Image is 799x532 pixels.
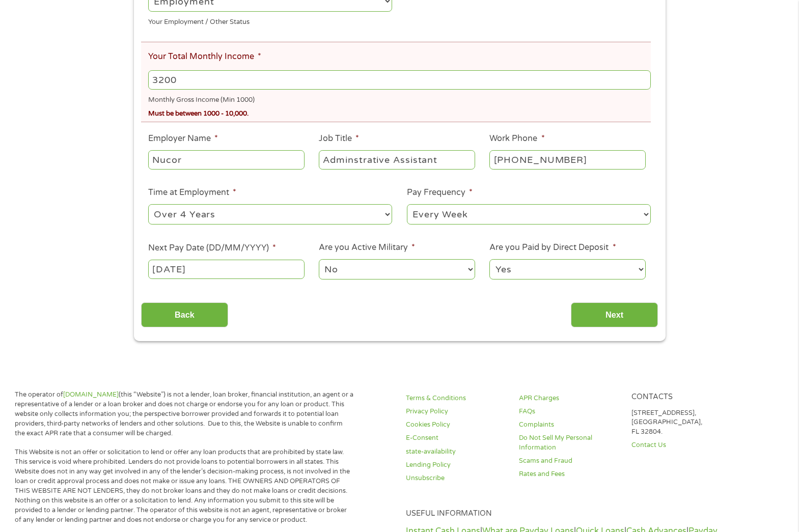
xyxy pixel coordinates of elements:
[148,187,236,198] label: Time at Employment
[519,407,620,416] a: FAQs
[489,150,645,170] input: (231) 754-4010
[406,509,732,519] h4: Useful Information
[148,133,218,144] label: Employer Name
[63,390,119,399] a: [DOMAIN_NAME]
[519,456,620,466] a: Scams and Fraud
[406,420,507,430] a: Cookies Policy
[406,473,507,483] a: Unsubscribe
[631,440,732,450] a: Contact Us
[148,70,650,90] input: 1800
[519,469,620,479] a: Rates and Fees
[319,242,415,253] label: Are you Active Military
[631,393,732,402] h4: Contacts
[148,150,304,170] input: Walmart
[148,243,276,254] label: Next Pay Date (DD/MM/YYYY)
[406,433,507,443] a: E-Consent
[406,407,507,416] a: Privacy Policy
[406,447,507,457] a: state-availability
[406,394,507,403] a: Terms & Conditions
[489,242,616,253] label: Are you Paid by Direct Deposit
[148,92,650,105] div: Monthly Gross Income (Min 1000)
[141,302,228,327] input: Back
[519,420,620,430] a: Complaints
[631,408,732,437] p: [STREET_ADDRESS], [GEOGRAPHIC_DATA], FL 32804.
[519,394,620,403] a: APR Charges
[571,302,658,327] input: Next
[319,133,359,144] label: Job Title
[406,460,507,470] a: Lending Policy
[489,133,544,144] label: Work Phone
[15,390,354,438] p: The operator of (this “Website”) is not a lender, loan broker, financial institution, an agent or...
[148,105,650,119] div: Must be between 1000 - 10,000.
[148,260,304,279] input: ---Click Here for Calendar ---
[407,187,473,198] label: Pay Frequency
[319,150,475,170] input: Cashier
[148,51,261,62] label: Your Total Monthly Income
[519,433,620,453] a: Do Not Sell My Personal Information
[15,447,354,524] p: This Website is not an offer or solicitation to lend or offer any loan products that are prohibit...
[148,13,392,27] div: Your Employment / Other Status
